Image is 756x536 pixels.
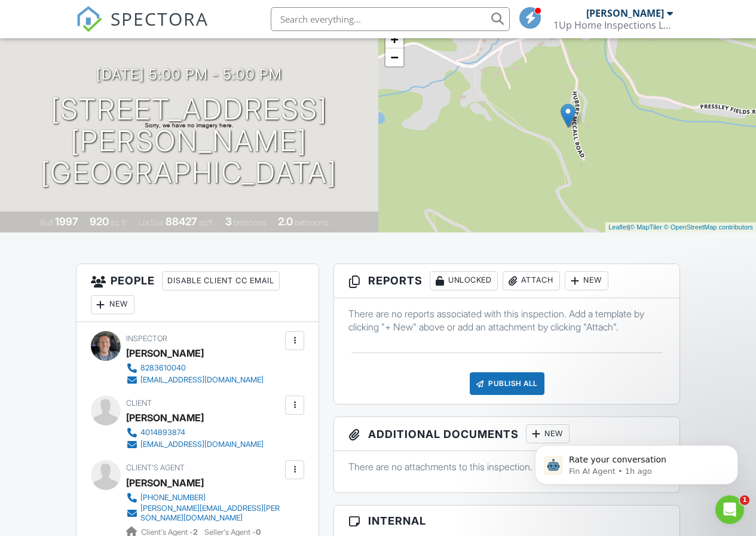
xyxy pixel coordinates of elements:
a: [PHONE_NUMBER] [126,492,283,504]
a: Leaflet [608,223,628,231]
iframe: Intercom notifications message [517,420,756,504]
span: bathrooms [295,218,329,227]
span: Inspector [126,334,167,343]
div: 1997 [55,215,78,228]
div: 3 [225,215,232,228]
iframe: Intercom live chat [715,495,744,524]
h3: People [76,264,319,322]
a: © OpenStreetMap contributors [664,223,753,231]
p: There are no attachments to this inspection. [348,460,665,473]
h1: [STREET_ADDRESS][PERSON_NAME] [GEOGRAPHIC_DATA] [19,94,359,188]
div: 1Up Home Inspections LLC. [553,19,673,31]
img: The Best Home Inspection Software - Spectora [76,6,102,32]
div: New [565,271,608,290]
div: [PERSON_NAME][EMAIL_ADDRESS][PERSON_NAME][DOMAIN_NAME] [140,504,283,523]
div: Disable Client CC Email [162,271,280,290]
a: Zoom in [385,30,403,48]
div: [PHONE_NUMBER] [140,493,206,503]
span: 1 [740,495,749,505]
a: SPECTORA [76,16,209,41]
div: 920 [90,215,109,228]
a: [EMAIL_ADDRESS][DOMAIN_NAME] [126,374,264,386]
span: Lot Size [139,218,164,227]
h3: Reports [334,264,680,298]
p: There are no reports associated with this inspection. Add a template by clicking "+ New" above or... [348,307,665,334]
span: SPECTORA [111,6,209,31]
h3: Additional Documents [334,417,680,451]
div: 4014893874 [140,428,185,437]
div: [EMAIL_ADDRESS][DOMAIN_NAME] [140,375,264,385]
div: [PERSON_NAME] [126,409,204,427]
div: | [605,222,756,232]
span: Built [40,218,53,227]
div: 88427 [166,215,197,228]
span: Client [126,399,152,408]
a: [EMAIL_ADDRESS][DOMAIN_NAME] [126,439,264,451]
a: © MapTiler [630,223,662,231]
div: [PERSON_NAME] [586,7,664,19]
div: 2.0 [278,215,293,228]
div: Unlocked [430,271,498,290]
div: Attach [503,271,560,290]
span: sq.ft. [199,218,214,227]
a: [PERSON_NAME] [126,474,204,492]
a: 4014893874 [126,427,264,439]
div: New [91,295,134,314]
h3: [DATE] 5:00 pm - 5:00 pm [96,66,282,82]
a: Zoom out [385,48,403,66]
input: Search everything... [271,7,510,31]
a: 8283610040 [126,362,264,374]
a: [PERSON_NAME][EMAIL_ADDRESS][PERSON_NAME][DOMAIN_NAME] [126,504,283,523]
span: sq. ft. [111,218,127,227]
div: 8283610040 [140,363,186,373]
span: bedrooms [234,218,267,227]
span: Client's Agent [126,463,185,472]
div: [EMAIL_ADDRESS][DOMAIN_NAME] [140,440,264,449]
div: [PERSON_NAME] [126,344,204,362]
div: Publish All [470,372,544,395]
